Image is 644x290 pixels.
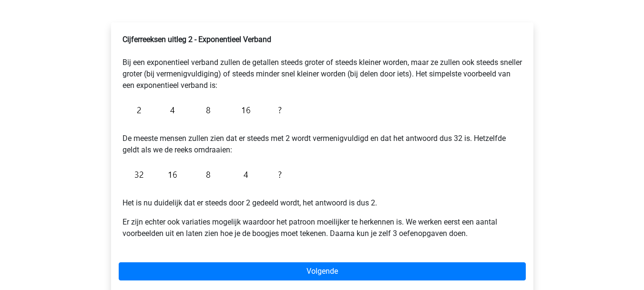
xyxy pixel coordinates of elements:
[123,121,522,156] p: De meeste mensen zullen zien dat er steeds met 2 wordt vermenigvuldigd en dat het antwoord dus 32...
[123,216,522,239] p: Er zijn echter ook variaties mogelijk waardoor het patroon moeilijker te herkennen is. We werken ...
[123,99,286,121] img: Exponential_Example_into_1.png
[123,34,522,91] p: Bij een exponentieel verband zullen de getallen steeds groter of steeds kleiner worden, maar ze z...
[123,186,522,209] p: Het is nu duidelijk dat er steeds door 2 gedeeld wordt, het antwoord is dus 2.
[123,35,271,44] b: Cijferreeksen uitleg 2 - Exponentieel Verband
[123,163,286,186] img: Exponential_Example_into_2.png
[119,262,526,280] a: Volgende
